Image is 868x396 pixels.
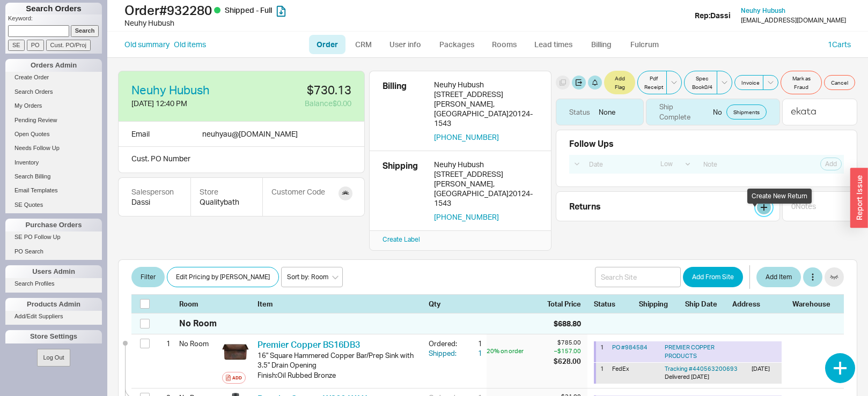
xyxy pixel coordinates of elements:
a: Neuhy Hubush [741,7,785,14]
button: Add Item [756,267,801,287]
button: [PHONE_NUMBER] [434,212,499,222]
span: Spec Book 0 / 4 [691,74,713,91]
div: [EMAIL_ADDRESS][DOMAIN_NAME] [741,17,846,24]
span: Needs Follow Up [14,145,60,151]
a: Needs Follow Up [5,143,102,154]
span: Add From Site [692,271,734,283]
div: – $157.00 [554,347,581,355]
h1: Search Orders [5,3,102,14]
a: Add/Edit Suppliers [5,311,102,322]
div: Cust. PO Number [118,147,365,173]
div: 1 [463,348,482,358]
div: Address [732,299,786,309]
span: PREMIER COPPER PRODUCTS [665,343,715,359]
div: [PERSON_NAME] , [GEOGRAPHIC_DATA] 20124-1543 [434,99,538,128]
a: Pending Review [5,115,102,126]
button: Add [222,372,246,384]
input: Search Site [595,267,681,287]
div: Neuhy Hubush [124,18,437,28]
a: Rooms [484,35,524,54]
div: No [646,99,780,125]
a: Lead times [526,35,580,54]
input: Cust. PO/Proj [46,40,91,51]
span: Pdf Receipt [644,74,663,91]
span: FedEx [612,365,629,372]
a: Tracking #440563200693 [665,365,738,372]
button: Add From Site [683,267,743,287]
div: Add [232,373,242,382]
div: No Room [179,334,218,353]
div: $688.80 [554,318,581,329]
button: Invoice [734,75,763,90]
a: 1Carts [828,40,851,49]
div: Purchase Orders [5,219,102,231]
div: 0 Note s [791,201,816,212]
button: [PHONE_NUMBER] [434,132,499,142]
button: Add [820,158,842,170]
div: Shipping [639,299,679,309]
div: Ordered: [429,339,463,348]
div: neuhyau @ [DOMAIN_NAME] [202,128,298,140]
div: $785.00 [554,339,581,347]
button: Add Flag [604,71,635,94]
span: Invoice [741,78,760,87]
span: Delivered [665,373,690,380]
div: Room [179,299,218,309]
div: Neuhy Hubush [434,160,538,169]
div: Neuhy Hubush [434,80,538,89]
input: PO [27,40,44,51]
h1: Order # 932280 [124,3,437,18]
div: Total Price [547,299,587,309]
input: Note [697,157,767,171]
div: Ship Complete [659,102,704,121]
button: Edit Pricing by [PERSON_NAME] [167,267,279,287]
div: Email [131,128,150,140]
div: Finish : Oil Rubbed Bronze [258,370,420,380]
input: SE [8,40,25,51]
a: CRM [348,35,379,54]
div: $730.13 [234,84,351,96]
a: Packages [431,35,482,54]
button: Log Out [37,349,70,367]
span: Shipped - Full [225,5,272,14]
div: Qty [429,299,482,309]
div: [DATE] 12:40 PM [131,98,226,109]
div: Ship Date [685,299,726,309]
div: Balance $0.00 [234,98,351,109]
div: Rep: Dassi [695,10,731,21]
p: Keyword: [8,14,102,25]
div: [PERSON_NAME] , [GEOGRAPHIC_DATA] 20124-1543 [434,179,538,208]
a: Search Billing [5,171,102,182]
a: Old summary [124,39,170,50]
div: Status [594,299,632,309]
a: Billing [583,35,620,54]
a: Old items [174,39,206,50]
button: Mark as Fraud [781,71,822,94]
span: Shipments [733,108,760,116]
div: Customer Code [271,186,325,197]
span: [DATE] [691,373,709,380]
span: Pending Review [14,117,57,123]
div: Products Admin [5,298,102,311]
button: Filter [131,267,165,287]
button: Shipped:1 [429,348,482,358]
span: Add Item [766,271,792,283]
span: Add [825,160,837,168]
a: PO Search [5,246,102,257]
a: Shipments [726,104,767,119]
div: 1 [157,334,171,353]
div: Qualitybath [200,197,254,207]
button: Pdf Receipt [637,71,667,94]
a: My Orders [5,100,102,111]
div: $628.00 [554,356,581,366]
span: Filter [141,271,156,283]
div: 1 [600,365,608,382]
a: Search Profiles [5,278,102,289]
a: SE Quotes [5,199,102,211]
div: Store Settings [5,330,102,343]
a: Inventory [5,157,102,168]
span: Neuhy Hubush [741,6,785,14]
button: Cancel [824,75,855,90]
input: Date [583,157,652,171]
a: SE PO Follow Up [5,231,102,243]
